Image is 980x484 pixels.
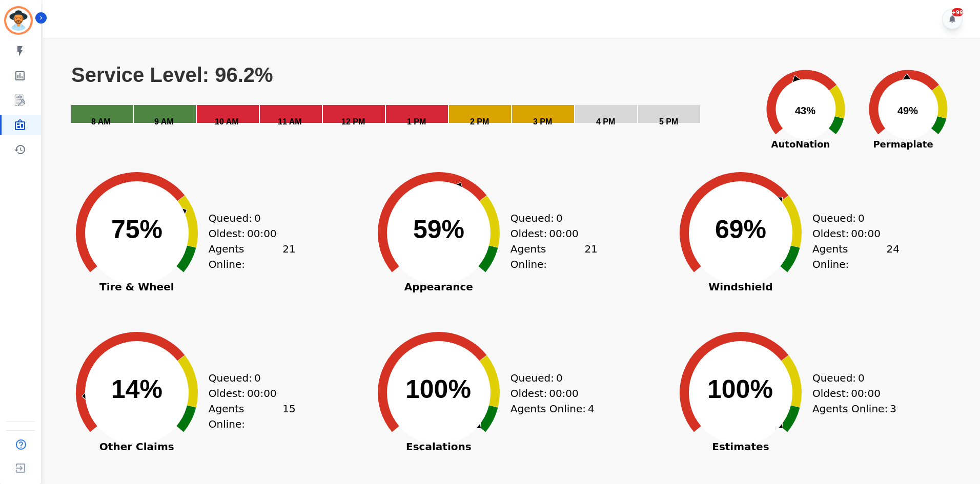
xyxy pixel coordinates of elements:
span: 24 [886,241,899,272]
div: Queued: [812,211,889,226]
div: Agents Online: [209,241,296,272]
span: Appearance [362,282,516,292]
span: 00:00 [247,226,277,241]
text: 49% [897,105,918,116]
div: Queued: [511,211,587,226]
span: 0 [556,370,563,386]
span: 00:00 [851,386,881,401]
text: 1 PM [407,117,426,126]
span: 4 [588,401,595,416]
div: Agents Online: [511,401,598,416]
span: 0 [254,211,261,226]
span: 15 [282,401,295,432]
div: +99 [952,8,963,16]
span: Estimates [664,441,818,452]
div: Agents Online: [812,401,900,416]
text: Service Level: 96.2% [71,64,273,86]
div: Oldest: [812,386,889,401]
text: 100% [405,375,471,404]
text: 9 AM [154,117,174,126]
text: 69% [715,215,766,244]
span: Escalations [362,441,516,452]
span: Permaplate [857,137,949,151]
div: Agents Online: [511,241,598,272]
span: 00:00 [247,386,277,401]
text: 10 AM [215,117,239,126]
text: 3 PM [533,117,552,126]
text: 12 PM [341,117,365,126]
span: 3 [890,401,896,416]
span: Windshield [664,282,818,292]
div: Oldest: [812,226,889,241]
text: 4 PM [596,117,615,126]
div: Queued: [209,370,285,386]
text: 5 PM [659,117,678,126]
text: 75% [111,215,162,244]
span: Tire & Wheel [60,282,214,292]
text: 14% [111,375,162,404]
div: Agents Online: [812,241,900,272]
span: 0 [858,211,865,226]
div: Oldest: [511,226,587,241]
div: Oldest: [209,386,285,401]
svg: Service Level: 96.2% [70,63,752,140]
div: Queued: [511,370,587,386]
span: 21 [584,241,597,272]
text: 100% [707,375,773,404]
text: 43% [795,105,815,116]
div: Agents Online: [209,401,296,432]
text: 11 AM [278,117,302,126]
span: 00:00 [851,226,881,241]
div: Queued: [209,211,285,226]
div: Oldest: [209,226,285,241]
span: Other Claims [60,441,214,452]
text: 8 AM [91,117,111,126]
img: Bordered avatar [6,8,31,33]
span: 0 [254,370,261,386]
span: 21 [282,241,295,272]
div: Oldest: [511,386,587,401]
span: 0 [858,370,865,386]
span: 00:00 [549,386,579,401]
text: 2 PM [470,117,489,126]
span: 00:00 [549,226,579,241]
span: 0 [556,211,563,226]
text: 59% [413,215,464,244]
div: Queued: [812,370,889,386]
span: AutoNation [754,137,847,151]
